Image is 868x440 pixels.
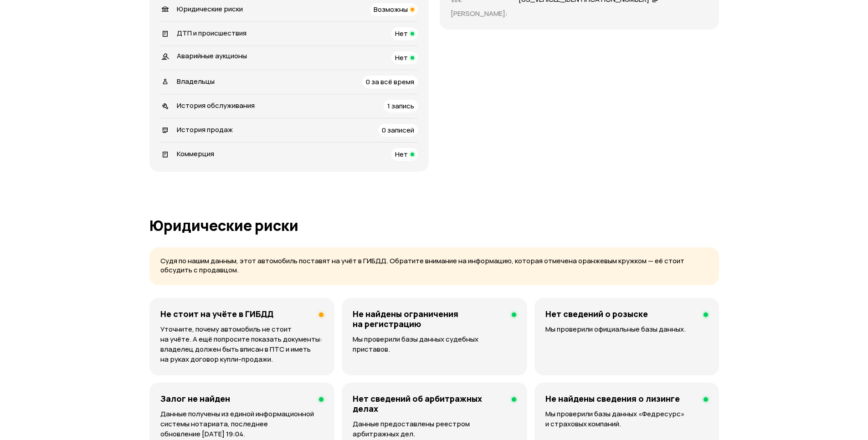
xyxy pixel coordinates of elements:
[374,5,408,14] span: Возможны
[177,125,233,134] span: История продаж
[353,394,504,414] h4: Нет сведений об арбитражных делах
[160,309,273,319] h4: Не стоит на учёте в ГИБДД
[353,419,516,439] p: Данные предоставлены реестром арбитражных дел.
[353,334,516,354] p: Мы проверили базы данных судебных приставов.
[382,125,414,135] span: 0 записей
[545,394,680,404] h4: Не найдены сведения о лизинге
[395,53,408,62] span: Нет
[366,77,414,87] span: 0 за всё время
[149,217,719,234] h1: Юридические риски
[545,309,648,319] h4: Нет сведений о розыске
[160,409,324,439] p: Данные получены из единой информационной системы нотариата, последнее обновление [DATE] 19:04.
[387,101,414,111] span: 1 запись
[160,394,230,404] h4: Залог не найден
[160,256,708,275] p: Судя по нашим данным, этот автомобиль поставят на учёт в ГИБДД. Обратите внимание на информацию, ...
[177,149,214,159] span: Коммерция
[177,4,243,14] span: Юридические риски
[353,309,504,329] h4: Не найдены ограничения на регистрацию
[545,324,708,334] p: Мы проверили официальные базы данных.
[545,409,708,429] p: Мы проверили базы данных «Федресурс» и страховых компаний.
[395,149,408,159] span: Нет
[177,28,247,38] span: ДТП и происшествия
[395,29,408,38] span: Нет
[160,324,324,364] p: Уточните, почему автомобиль не стоит на учёте. А ещё попросите показать документы: владелец долже...
[177,51,247,61] span: Аварийные аукционы
[177,101,255,110] span: История обслуживания
[177,77,215,86] span: Владельцы
[451,9,508,19] p: [PERSON_NAME] :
